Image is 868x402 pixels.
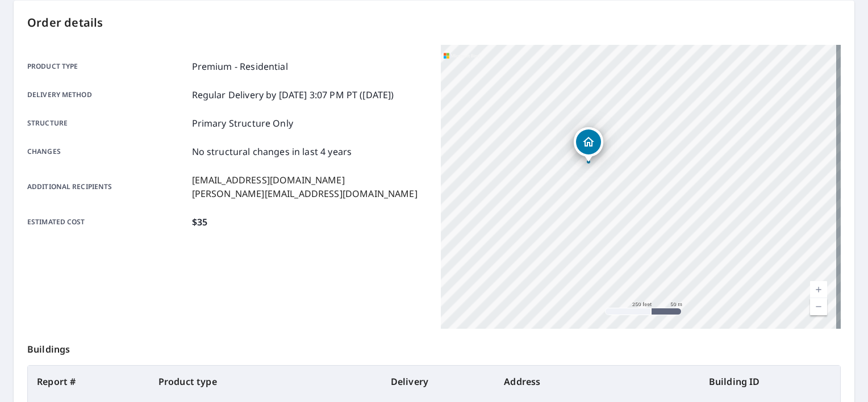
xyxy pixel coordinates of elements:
p: Premium - Residential [192,60,288,73]
p: Regular Delivery by [DATE] 3:07 PM PT ([DATE]) [192,88,394,102]
th: Report # [28,366,149,397]
p: Delivery method [27,88,187,102]
p: Product type [27,60,187,73]
p: Estimated cost [27,215,187,229]
th: Product type [149,366,382,397]
p: Structure [27,116,187,130]
div: Dropped pin, building 1, Residential property, 140 Cane Hollow Ln Whitleyville, TN 38588 [574,127,603,162]
p: [PERSON_NAME][EMAIL_ADDRESS][DOMAIN_NAME] [192,187,418,200]
p: Additional recipients [27,173,187,200]
a: Current Level 17, Zoom In [810,281,827,298]
p: Buildings [27,329,841,365]
p: Primary Structure Only [192,116,293,130]
p: [EMAIL_ADDRESS][DOMAIN_NAME] [192,173,418,187]
th: Building ID [700,366,840,397]
p: Order details [27,14,841,31]
th: Address [495,366,700,397]
p: No structural changes in last 4 years [192,145,352,158]
p: Changes [27,145,187,158]
a: Current Level 17, Zoom Out [810,298,827,315]
th: Delivery [382,366,495,397]
p: $35 [192,215,207,229]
